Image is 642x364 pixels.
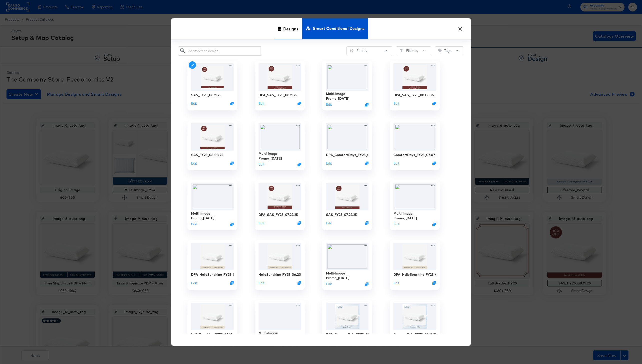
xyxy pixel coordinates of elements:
[187,120,237,170] div: SAS_FY25_08.08.25EditDuplicate
[399,49,403,52] svg: Filter
[191,222,197,227] button: Edit
[322,180,372,230] div: SAS_FY25_07.22.25EditDuplicate
[322,300,372,350] div: DPA_SummerSale_FY25_05.12.25
[390,61,440,110] div: DPA_SAS_FY25_08.08.25EditDuplicate
[365,162,368,165] svg: Duplicate
[432,162,436,165] svg: Duplicate
[326,183,368,210] img: 69_7GUttyjZPwN0D19nHFw.jpg
[326,243,368,270] img: fl_layer_ap
[259,162,264,167] button: Edit
[255,180,305,230] div: DPA_SAS_FY25_07.22.25EditDuplicate
[393,332,436,337] div: SummerSale_FY25_05.12.25
[393,243,436,270] img: SgyvKIzfIEsaagrnYboU-g.jpg
[230,102,234,105] svg: Duplicate
[365,221,368,225] button: Duplicate
[393,152,436,157] div: ComfortDays_FY25_07.07.25
[393,161,399,166] button: Edit
[326,152,368,157] div: DPA_ComfortDays_FY25_07.07.25
[259,243,301,270] img: SgyvKIzfIEsaagrnYboU-g.jpg
[322,61,372,110] div: Multi-Image Promo_[DATE]EditDuplicate
[191,272,234,277] div: DPA_HelloSunshine_FY25_06.20.25
[322,240,372,290] div: Multi-Image Promo_[DATE]EditDuplicate
[259,272,301,277] div: HelloSunshine_FY25_06.20.25
[259,101,264,106] button: Edit
[191,243,234,270] img: SgyvKIzfIEsaagrnYboU-g.jpg
[456,23,465,32] button: ×
[259,151,301,161] div: Multi-Image Promo_[DATE]
[393,303,436,330] img: RtPQkA7XCzYfJfuebZqaaw.jpg
[326,282,332,286] button: Edit
[191,152,223,157] div: SAS_FY25_08.08.25
[255,61,305,110] div: DPA_SAS_FY25_08.11.25EditDuplicate
[298,221,301,225] svg: Duplicate
[346,46,392,55] button: SlidersSort by
[326,332,368,337] div: DPA_SummerSale_FY25_05.12.25
[326,123,368,151] img: l_artefacts:iv6xsPkFN9-VQ4ADxMkDVw%2
[191,161,197,166] button: Edit
[365,103,368,106] svg: Duplicate
[326,212,357,217] div: SAS_FY25_07.22.25
[191,63,234,91] img: 69_7GUttyjZPwN0D19nHFw.jpg
[259,92,297,97] div: DPA_SAS_FY25_08.11.25
[191,211,234,220] div: Multi-Image Promo_[DATE]
[259,63,301,91] img: RDmAqck369j3i5V6VRLkUQ.jpg
[326,102,332,107] button: Edit
[191,280,197,285] button: Edit
[298,102,301,105] svg: Duplicate
[191,303,234,330] img: SgyvKIzfIEsaagrnYboU-g.jpg
[230,281,234,285] svg: Duplicate
[432,102,436,105] svg: Duplicate
[393,280,399,285] button: Edit
[435,46,463,55] button: TagTags
[326,221,332,225] button: Edit
[298,281,301,285] svg: Duplicate
[259,221,264,225] button: Edit
[187,180,237,230] div: Multi-Image Promo_[DATE]EditDuplicate
[191,101,197,106] button: Edit
[390,300,440,350] div: SummerSale_FY25_05.12.25
[326,303,368,330] img: Xi6gebf1fBqeCGJgyra1rA.jpg
[230,222,234,226] svg: Duplicate
[187,240,237,290] div: DPA_HelloSunshine_FY25_06.20.25EditDuplicate
[393,183,436,210] img: fl_layer_apply%2Cg_north_west%2Cx_754%2Cy_
[191,332,234,337] div: HelloSunshine_FY25_06.16.25
[393,222,399,227] button: Edit
[259,280,264,285] button: Edit
[326,63,368,91] img: fl_layer_ap
[255,300,305,350] div: Multi-Image Promo_[DATE]
[313,17,364,39] span: Smart Conditional Designs
[350,49,353,52] svg: Sliders
[393,101,399,106] button: Edit
[326,91,368,101] div: Multi-Image Promo_[DATE]
[298,163,301,166] svg: Duplicate
[255,240,305,290] div: HelloSunshine_FY25_06.20.25EditDuplicate
[438,49,442,52] svg: Tag
[365,282,368,286] svg: Duplicate
[390,180,440,230] div: Multi-Image Promo_[DATE]EditDuplicate
[396,46,431,55] button: FilterFilter by
[432,222,436,226] svg: Duplicate
[393,123,436,151] img: l_library-assets:v5uaukxhau
[390,240,440,290] div: DPA_HelloSunshine_FY25_06.16.25EditDuplicate
[259,183,301,210] img: RDmAqck369j3i5V6VRLkUQ.jpg
[191,92,221,97] div: SAS_FY25_08.11.25
[283,18,298,40] span: Designs
[259,331,301,340] div: Multi-Image Promo_[DATE]
[432,281,436,285] svg: Duplicate
[187,300,237,350] div: HelloSunshine_FY25_06.16.25
[191,123,234,151] img: 69_7GUttyjZPwN0D19nHFw.jpg
[255,120,305,170] div: Multi-Image Promo_[DATE]EditDuplicate
[230,162,234,165] svg: Duplicate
